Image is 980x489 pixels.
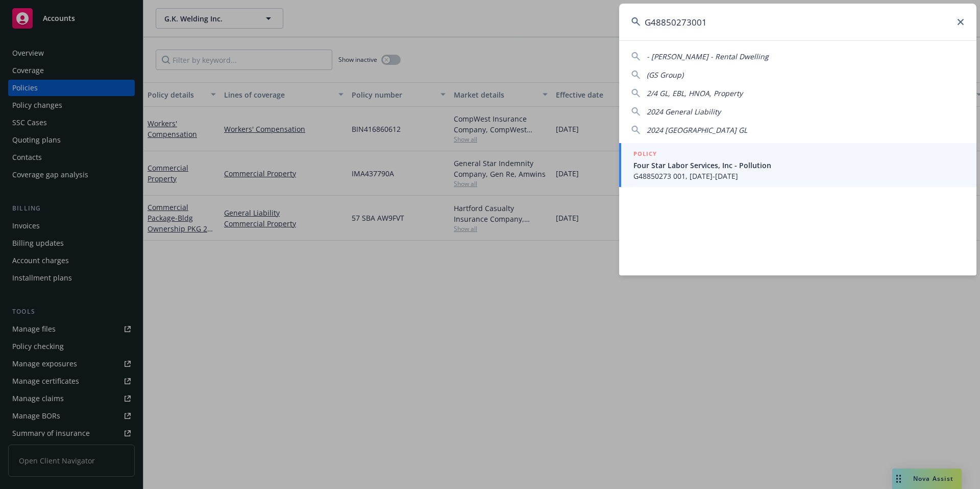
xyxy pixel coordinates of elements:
[619,143,976,187] a: POLICYFour Star Labor Services, Inc - PollutionG48850273 001, [DATE]-[DATE]
[633,149,657,159] h5: POLICY
[633,171,964,181] span: G48850273 001, [DATE]-[DATE]
[647,88,743,98] span: 2/4 GL, EBL, HNOA, Property
[647,107,721,117] span: 2024 General Liability
[633,160,964,171] span: Four Star Labor Services, Inc - Pollution
[647,52,769,61] span: - [PERSON_NAME] - Rental Dwelling
[619,4,976,40] input: Search...
[647,70,683,80] span: (GS Group)
[647,125,747,135] span: 2024 [GEOGRAPHIC_DATA] GL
